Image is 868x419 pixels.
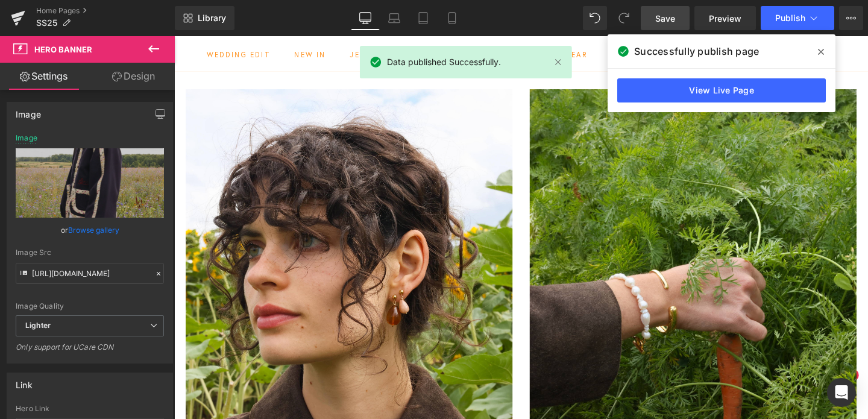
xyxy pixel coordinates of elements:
[68,219,119,241] a: Browse gallery
[460,16,511,24] a: Homeware
[775,13,805,23] span: Publish
[175,6,234,30] a: New Library
[16,224,164,236] div: or
[25,321,51,330] b: Lighter
[16,248,164,257] div: Image Src
[36,6,175,16] a: Home Pages
[359,16,435,24] a: Ready-to-Wear
[709,12,741,25] span: Preview
[127,16,160,24] a: New In
[380,6,409,30] a: Laptop
[613,16,695,24] a: Tavola ServicesTavola Services
[351,6,380,30] a: Desktop
[409,6,438,30] a: Tablet
[612,6,636,30] button: Redo
[260,16,334,24] a: Fine Jewellery
[16,342,164,360] div: Only support for UCare CDN
[198,13,226,24] span: Library
[36,18,57,28] span: SS25
[16,263,164,284] input: Link
[634,44,759,58] span: Successfully publish page
[438,6,467,30] a: Mobile
[827,378,856,407] div: Open Intercom Messenger
[655,12,675,25] span: Save
[839,6,863,30] button: More
[16,373,33,390] div: Link
[387,55,501,69] span: Data published Successfully.
[536,16,588,24] a: Our StoreOur Store
[34,45,92,54] span: Hero Banner
[16,102,41,119] div: Image
[16,134,37,142] div: Image
[16,405,164,413] div: Hero Link
[34,16,101,24] a: Wedding EditWedding Edit
[583,6,607,30] button: Undo
[761,6,834,30] button: Publish
[90,63,177,90] a: Design
[185,16,235,24] a: Jewellery
[617,78,826,102] a: View Live Page
[694,6,756,30] a: Preview
[16,302,164,310] div: Image Quality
